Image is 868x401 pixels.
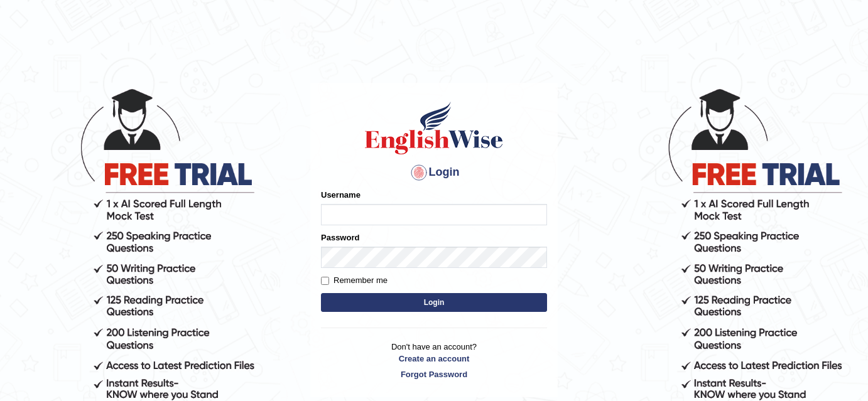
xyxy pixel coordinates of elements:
[321,368,547,380] a: Forgot Password
[321,274,388,287] label: Remember me
[321,293,547,312] button: Login
[321,341,547,380] p: Don't have an account?
[321,232,359,243] label: Password
[321,163,547,183] h4: Login
[321,353,547,365] a: Create an account
[321,189,361,201] label: Username
[321,277,329,285] input: Remember me
[362,100,506,156] img: Logo of English Wise sign in for intelligent practice with AI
